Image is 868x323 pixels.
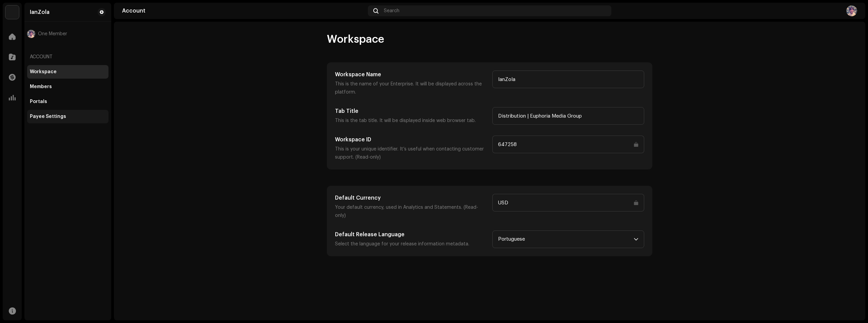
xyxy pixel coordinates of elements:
div: Portals [30,99,47,104]
re-m-nav-item: Portals [27,95,108,108]
input: Type something... [492,136,644,153]
re-a-nav-header: Account [27,49,108,65]
re-m-nav-item: Workspace [27,65,108,79]
span: Search [384,8,399,14]
div: IanZola [30,9,50,15]
div: Payee Settings [30,114,66,119]
div: Members [30,84,52,89]
input: Type something... [492,194,644,211]
h5: Workspace ID [335,136,487,144]
img: de0d2825-999c-4937-b35a-9adca56ee094 [5,5,19,19]
img: f46cd9cf-73ae-43b3-bbef-f67837a28036 [846,5,857,16]
div: Workspace [30,69,57,75]
p: Your default currency, used in Analytics and Statements. (Read-only) [335,203,487,220]
re-m-nav-item: Members [27,80,108,94]
re-m-nav-item: Payee Settings [27,110,108,123]
h5: Workspace Name [335,70,487,79]
h5: Default Release Language [335,230,487,239]
span: Portuguese [498,231,634,248]
h5: Default Currency [335,194,487,202]
div: Account [122,8,365,14]
p: This is the tab title. It will be displayed inside web browser tab. [335,117,487,125]
div: dropdown trigger [634,231,638,248]
span: One Member [38,31,67,37]
h5: Tab Title [335,107,487,115]
input: Type something... [492,107,644,125]
img: f46cd9cf-73ae-43b3-bbef-f67837a28036 [27,30,35,38]
p: This is your unique identifier. It’s useful when contacting customer support. (Read-only) [335,145,487,161]
p: Select the language for your release information metadata. [335,240,487,248]
span: Workspace [327,33,384,46]
p: This is the name of your Enterprise. It will be displayed across the platform. [335,80,487,96]
input: Type something... [492,70,644,88]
